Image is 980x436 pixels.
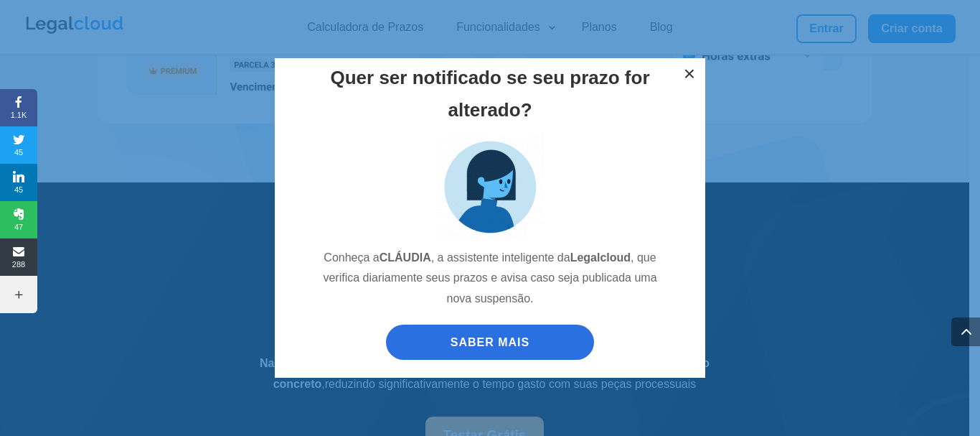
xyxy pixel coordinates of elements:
a: SABER MAIS [386,325,594,360]
strong: Legalcloud [570,251,631,264]
img: claudia_assistente [436,133,544,241]
h2: Quer ser notificado se seu prazo for alterado? [314,62,666,132]
p: Conheça a , a assistente inteligente da , que verifica diariamente seus prazos e avisa caso seja ... [314,248,666,321]
button: × [674,58,705,90]
strong: CLÁUDIA [380,251,431,264]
